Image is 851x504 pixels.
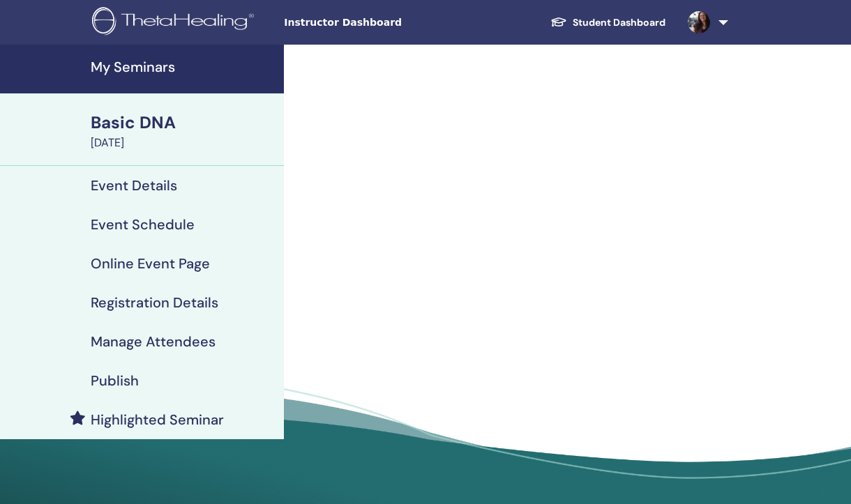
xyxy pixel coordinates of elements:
[688,11,710,33] img: default.jpg
[550,16,567,28] img: graduation-cap-white.svg
[91,177,177,194] h4: Event Details
[91,111,276,135] div: Basic DNA
[91,333,216,350] h4: Manage Attendees
[91,411,224,428] h4: Highlighted Seminar
[91,255,210,272] h4: Online Event Page
[91,372,139,389] h4: Publish
[92,7,259,38] img: logo.png
[82,111,284,151] a: Basic DNA[DATE]
[91,59,276,75] h4: My Seminars
[91,135,276,151] div: [DATE]
[91,216,195,233] h4: Event Schedule
[539,10,677,36] a: Student Dashboard
[91,294,218,311] h4: Registration Details
[284,15,493,30] span: Instructor Dashboard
